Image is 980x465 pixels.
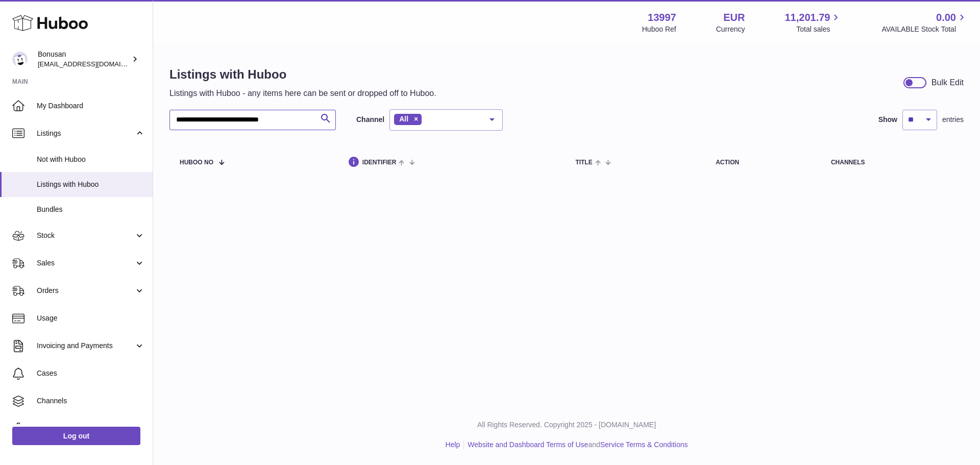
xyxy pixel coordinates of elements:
[37,369,145,378] span: Cases
[446,440,460,449] a: Help
[642,25,676,34] div: Huboo Ref
[180,159,213,166] span: Huboo no
[648,11,676,25] strong: 13997
[161,420,972,430] p: All Rights Reserved. Copyright 2025 - [DOMAIN_NAME]
[37,205,145,214] span: Bundles
[37,258,134,268] span: Sales
[464,440,688,450] li: and
[575,159,592,166] span: title
[169,88,436,99] p: Listings with Huboo - any items here can be sent or dropped off to Huboo.
[942,115,964,125] span: entries
[716,159,811,166] div: action
[468,440,588,449] a: Website and Dashboard Terms of Use
[37,155,145,164] span: Not with Huboo
[881,25,968,34] span: AVAILABLE Stock Total
[37,424,145,433] span: Settings
[38,50,130,69] div: Bonusan
[796,25,842,34] span: Total sales
[399,115,408,123] span: All
[936,11,956,25] span: 0.00
[37,231,134,240] span: Stock
[716,25,745,34] div: Currency
[932,77,964,88] div: Bulk Edit
[785,11,830,25] span: 11,201.79
[37,180,145,189] span: Listings with Huboo
[785,11,842,34] a: 11,201.79 Total sales
[38,60,150,68] span: [EMAIL_ADDRESS][DOMAIN_NAME]
[362,159,397,166] span: identifier
[600,440,688,449] a: Service Terms & Conditions
[12,52,28,67] img: internalAdmin-13997@internal.huboo.com
[878,115,897,125] label: Show
[37,341,134,351] span: Invoicing and Payments
[37,286,134,296] span: Orders
[37,396,145,406] span: Channels
[356,115,384,125] label: Channel
[37,313,145,323] span: Usage
[37,101,145,111] span: My Dashboard
[12,427,140,445] a: Log out
[37,129,134,138] span: Listings
[881,11,968,34] a: 0.00 AVAILABLE Stock Total
[169,66,436,83] h1: Listings with Huboo
[831,159,953,166] div: channels
[723,11,745,25] strong: EUR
